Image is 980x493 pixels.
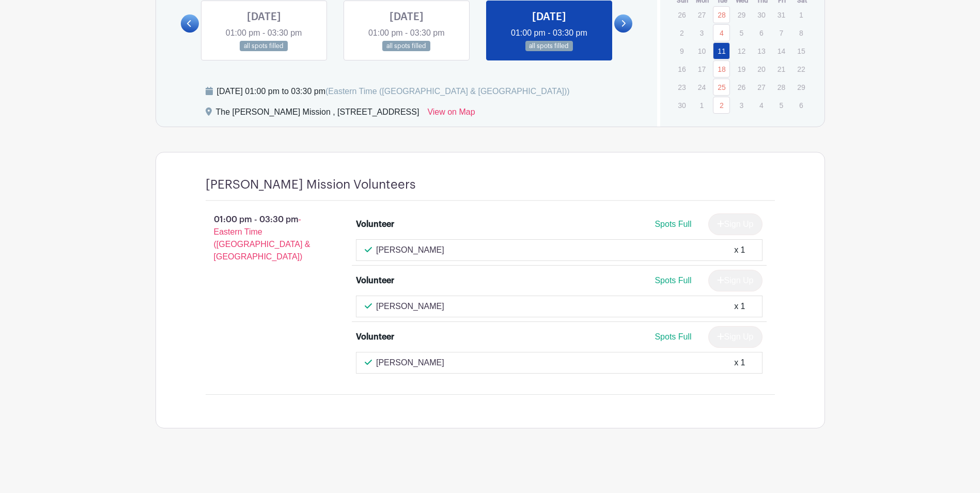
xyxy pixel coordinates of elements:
[792,25,810,41] p: 8
[655,276,691,285] span: Spots Full
[655,332,691,341] span: Spots Full
[792,43,810,59] p: 15
[753,25,770,41] p: 6
[673,61,690,77] p: 16
[773,79,790,95] p: 28
[376,357,444,369] p: [PERSON_NAME]
[792,97,810,113] p: 6
[733,25,750,41] p: 5
[693,43,710,59] p: 10
[673,43,690,59] p: 9
[356,331,394,343] div: Volunteer
[217,85,570,98] div: [DATE] 01:00 pm to 03:30 pm
[673,79,690,95] p: 23
[733,79,750,95] p: 26
[713,42,730,59] a: 11
[655,220,691,228] span: Spots Full
[713,60,730,78] a: 18
[427,106,475,122] a: View on Map
[673,97,690,113] p: 30
[713,6,730,23] a: 28
[713,97,730,114] a: 2
[773,43,790,59] p: 14
[792,79,810,95] p: 29
[792,61,810,77] p: 22
[733,43,750,59] p: 12
[693,7,710,23] p: 27
[693,97,710,113] p: 1
[216,106,419,122] div: The [PERSON_NAME] Mission , [STREET_ADDRESS]
[734,300,745,313] div: x 1
[693,79,710,95] p: 24
[376,244,444,256] p: [PERSON_NAME]
[713,24,730,41] a: 4
[325,87,570,96] span: (Eastern Time ([GEOGRAPHIC_DATA] & [GEOGRAPHIC_DATA]))
[356,274,394,287] div: Volunteer
[753,97,770,113] p: 4
[734,357,745,369] div: x 1
[733,7,750,23] p: 29
[713,79,730,96] a: 25
[673,25,690,41] p: 2
[792,7,810,23] p: 1
[753,61,770,77] p: 20
[733,97,750,113] p: 3
[189,209,340,267] p: 01:00 pm - 03:30 pm
[693,25,710,41] p: 3
[673,7,690,23] p: 26
[773,7,790,23] p: 31
[376,300,444,313] p: [PERSON_NAME]
[753,79,770,95] p: 27
[734,244,745,256] div: x 1
[773,97,790,113] p: 5
[753,7,770,23] p: 30
[773,61,790,77] p: 21
[693,61,710,77] p: 17
[356,218,394,230] div: Volunteer
[206,177,416,192] h4: [PERSON_NAME] Mission Volunteers
[753,43,770,59] p: 13
[773,25,790,41] p: 7
[733,61,750,77] p: 19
